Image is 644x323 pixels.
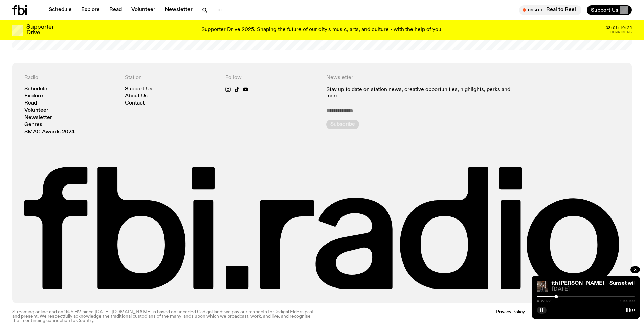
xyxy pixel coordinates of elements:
a: Explore [24,94,43,99]
p: Stay up to date on station news, creative opportunities, highlights, perks and more. [326,87,519,99]
a: Explore [77,5,104,15]
a: Volunteer [127,5,159,15]
span: [DATE] [552,287,635,292]
h4: Follow [225,75,318,81]
button: Subscribe [326,120,359,129]
a: Newsletter [24,115,52,120]
h3: Supporter Drive [26,24,53,36]
a: Genres [24,122,42,128]
button: On AirReal to Reel [519,5,581,15]
h4: Station [125,75,217,81]
a: Support Us [125,87,152,92]
a: Newsletter [161,5,197,15]
a: Contact [125,101,145,106]
span: 03:01:10:25 [606,26,632,30]
h4: Newsletter [326,75,519,81]
span: 2:00:00 [620,299,635,303]
a: Schedule [24,87,47,92]
a: Schedule [45,5,76,15]
a: Read [24,101,37,106]
h4: Radio [24,75,117,81]
button: Support Us [587,5,632,15]
p: Supporter Drive 2025: Shaping the future of our city’s music, arts, and culture - with the help o... [201,27,443,33]
span: 0:23:33 [537,299,551,303]
span: Support Us [591,7,618,13]
a: Volunteer [24,108,48,113]
a: SMAC Awards 2024 [24,130,75,135]
a: About Us [125,94,148,99]
span: Remaining [610,30,632,34]
a: Sunset with [PERSON_NAME], with [PERSON_NAME] [470,281,604,286]
a: Read [105,5,126,15]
